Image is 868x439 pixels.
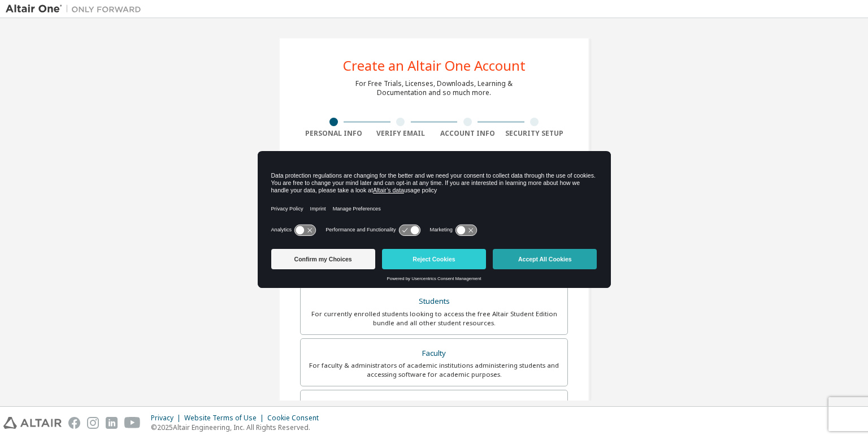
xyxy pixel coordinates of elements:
div: Privacy [151,414,184,423]
img: linkedin.svg [106,417,118,429]
img: facebook.svg [68,417,80,429]
div: Security Setup [501,129,568,138]
div: Website Terms of Use [184,414,267,423]
p: © 2025 Altair Engineering, Inc. All Rights Reserved. [151,423,325,432]
div: Account Info [434,129,501,138]
img: altair_logo.svg [3,417,62,429]
div: For Free Trials, Licenses, Downloads, Learning & Documentation and so much more. [355,79,513,97]
img: youtube.svg [124,417,141,429]
div: Faculty [307,346,561,361]
img: Altair One [6,3,147,15]
img: instagram.svg [87,417,99,429]
div: Create an Altair One Account [343,59,526,72]
div: Everyone else [307,397,561,413]
div: Personal Info [300,129,367,138]
div: For currently enrolled students looking to access the free Altair Student Edition bundle and all ... [307,309,561,328]
div: Cookie Consent [267,414,325,423]
div: Verify Email [367,129,435,138]
div: For faculty & administrators of academic institutions administering students and accessing softwa... [307,361,561,379]
div: Students [307,294,561,309]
